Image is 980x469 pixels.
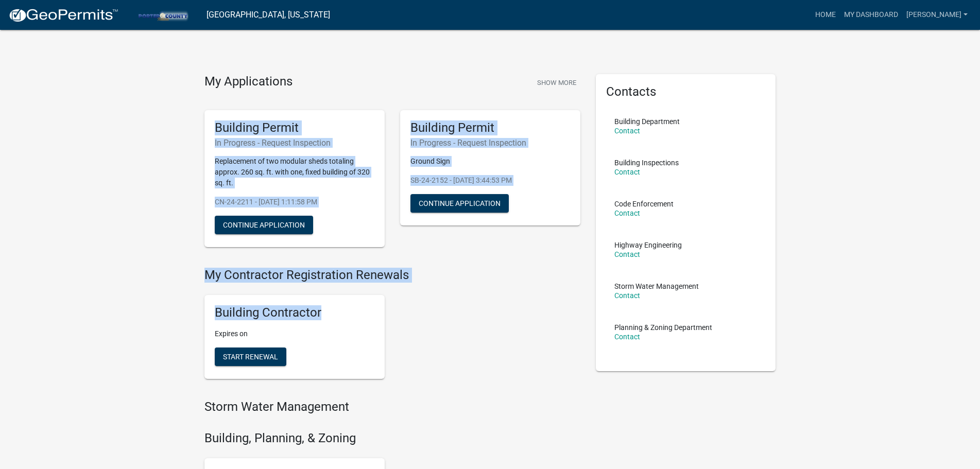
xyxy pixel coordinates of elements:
[215,120,374,135] h5: Building Permit
[215,197,374,207] p: CN-24-2211 - [DATE] 1:11:58 PM
[614,333,640,341] a: Contact
[533,74,580,91] button: Show More
[614,283,699,290] p: Storm Water Management
[204,74,293,90] h4: My Applications
[614,250,640,258] a: Contact
[410,156,570,167] p: Ground Sign
[215,216,313,234] button: Continue Application
[207,6,330,24] a: [GEOGRAPHIC_DATA], [US_STATE]
[614,127,640,135] a: Contact
[410,175,570,186] p: SB-24-2152 - [DATE] 3:44:53 PM
[606,84,766,99] h5: Contacts
[204,268,580,387] wm-registration-list-section: My Contractor Registration Renewals
[902,5,972,25] a: [PERSON_NAME]
[215,138,374,148] h6: In Progress - Request Inspection
[410,120,570,135] h5: Building Permit
[204,431,580,446] h4: Building, Planning, & Zoning
[410,194,509,213] button: Continue Application
[614,168,640,176] a: Contact
[614,159,679,166] p: Building Inspections
[204,268,580,283] h4: My Contractor Registration Renewals
[614,209,640,217] a: Contact
[215,156,374,188] p: Replacement of two modular sheds totaling approx. 260 sq. ft. with one, fixed building of 320 sq....
[215,305,374,320] h5: Building Contractor
[614,241,682,249] p: Highway Engineering
[215,328,374,339] p: Expires on
[614,291,640,300] a: Contact
[204,399,580,414] h4: Storm Water Management
[223,353,278,361] span: Start Renewal
[410,138,570,148] h6: In Progress - Request Inspection
[614,200,674,207] p: Code Enforcement
[215,348,286,366] button: Start Renewal
[614,118,680,125] p: Building Department
[840,5,902,25] a: My Dashboard
[811,5,840,25] a: Home
[127,8,198,22] img: Porter County, Indiana
[614,324,712,331] p: Planning & Zoning Department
